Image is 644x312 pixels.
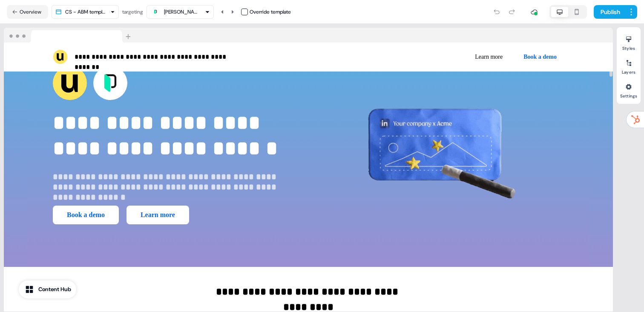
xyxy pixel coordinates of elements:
[53,206,119,224] button: Book a demo
[122,8,143,16] div: targeting
[147,5,214,19] button: [PERSON_NAME]
[53,206,296,224] div: Book a demoLearn more
[126,206,189,224] button: Learn more
[468,49,509,65] button: Learn more
[65,8,107,16] div: CS - ABM template
[312,49,564,65] div: Learn moreBook a demo
[7,5,48,19] button: Overview
[38,285,71,294] div: Content Hub
[594,5,625,19] button: Publish
[617,32,641,51] button: Styles
[617,80,641,99] button: Settings
[4,28,135,43] img: Browser topbar
[164,8,198,16] div: [PERSON_NAME]
[516,49,564,65] button: Book a demo
[617,56,641,75] button: Layers
[250,8,291,16] div: Override template
[320,23,564,267] img: Image
[19,281,76,298] button: Content Hub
